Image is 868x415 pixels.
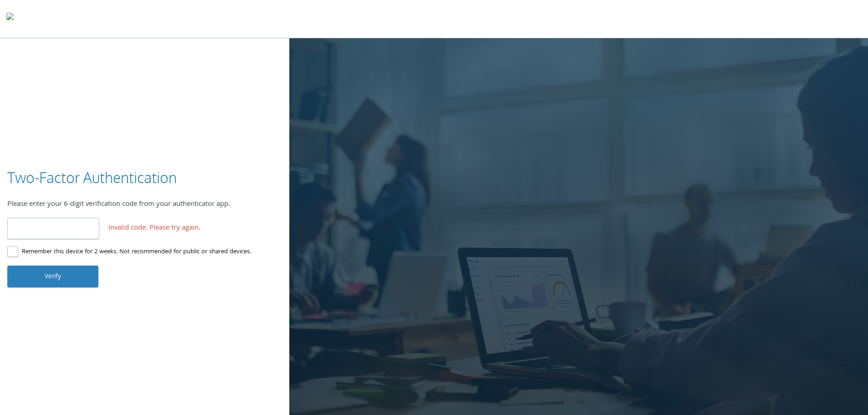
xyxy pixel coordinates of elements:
button: Verify [7,266,98,287]
img: todyl-logo-dark.svg [6,10,14,28]
div: Please enter your 6-digit verification code from your authenticator app. [7,199,282,211]
span: Invalid code. Please try again. [108,223,200,235]
label: Remember this device for 2 weeks. Not recommended for public or shared devices. [7,246,251,258]
h3: Two-Factor Authentication [7,168,177,188]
